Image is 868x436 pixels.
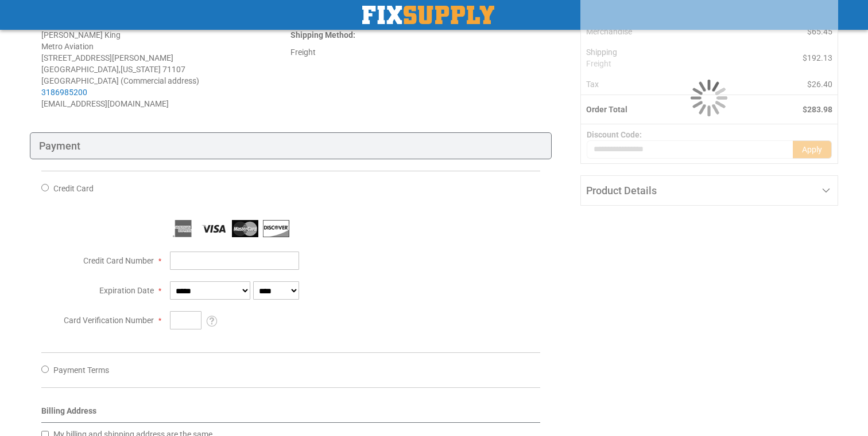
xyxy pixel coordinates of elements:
[691,80,727,116] img: Loading...
[41,405,540,423] div: Billing Address
[201,220,227,237] img: Visa
[290,30,353,40] span: Shipping Method
[290,30,355,40] strong: :
[53,366,109,375] span: Payment Terms
[99,286,154,295] span: Expiration Date
[263,220,289,237] img: Discover
[121,65,161,74] span: [US_STATE]
[41,88,87,97] a: 3186985200
[41,29,290,109] address: [PERSON_NAME] King Metro Aviation [STREET_ADDRESS][PERSON_NAME] [GEOGRAPHIC_DATA] , 71107 [GEOGRA...
[30,132,552,160] div: Payment
[362,6,494,24] img: Fix Industrial Supply
[64,316,154,325] span: Card Verification Number
[170,220,196,237] img: American Express
[290,46,540,58] div: Freight
[362,6,494,24] a: store logo
[232,220,258,237] img: MasterCard
[83,256,154,265] span: Credit Card Number
[53,184,94,193] span: Credit Card
[41,99,169,108] span: [EMAIL_ADDRESS][DOMAIN_NAME]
